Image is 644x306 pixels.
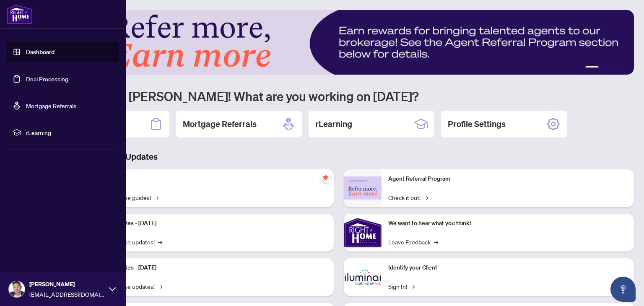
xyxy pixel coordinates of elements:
h2: rLearning [315,118,352,130]
a: Deal Processing [26,75,68,83]
span: → [434,237,438,246]
img: Slide 0 [44,10,634,75]
span: → [154,193,158,202]
span: [PERSON_NAME] [29,280,105,289]
p: Agent Referral Program [388,174,627,184]
span: → [158,237,162,246]
img: logo [7,4,33,24]
a: Mortgage Referrals [26,102,76,109]
a: Sign In!→ [388,282,415,291]
button: 4 [615,66,619,70]
img: We want to hear what you think! [344,214,382,252]
a: Check it out!→ [388,193,428,202]
p: Platform Updates - [DATE] [88,219,327,228]
span: → [410,282,415,291]
span: rLearning [26,128,113,137]
a: Dashboard [26,48,55,56]
a: Leave Feedback→ [388,237,438,246]
h3: Brokerage & Industry Updates [44,151,634,163]
button: 3 [609,66,612,70]
h1: Welcome back [PERSON_NAME]! What are you working on [DATE]? [44,88,634,104]
button: 5 [622,66,626,70]
button: 2 [602,66,605,70]
span: → [424,193,428,202]
p: We want to hear what you think! [388,219,627,228]
p: Self-Help [88,174,327,184]
p: Identify your Client [388,263,627,272]
h2: Mortgage Referrals [183,118,257,130]
span: pushpin [320,173,330,183]
h2: Profile Settings [448,118,506,130]
span: [EMAIL_ADDRESS][DOMAIN_NAME] [29,290,105,299]
img: Profile Icon [9,281,25,297]
img: Identify your Client [344,258,382,296]
button: Open asap [610,277,636,302]
img: Agent Referral Program [344,176,382,200]
p: Platform Updates - [DATE] [88,263,327,272]
button: 1 [585,66,599,70]
span: → [158,282,162,291]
